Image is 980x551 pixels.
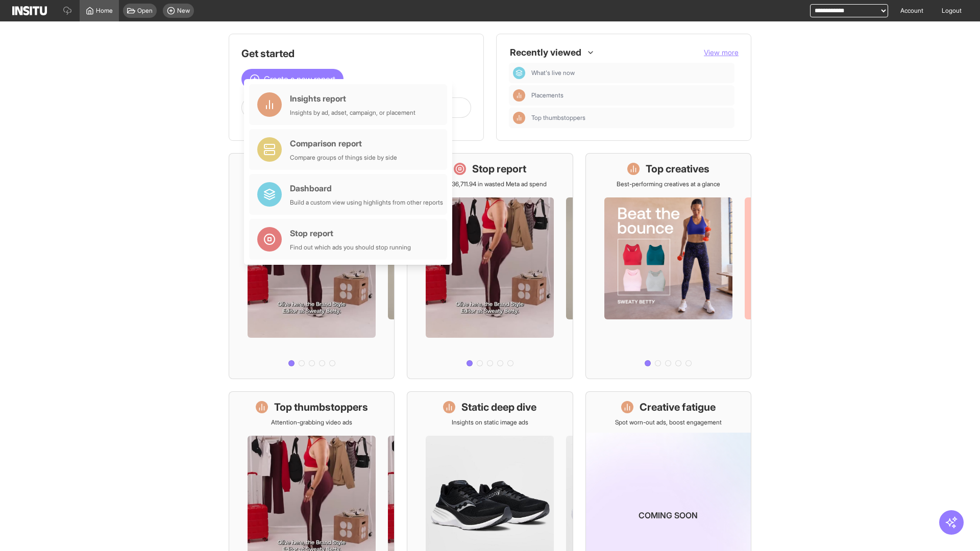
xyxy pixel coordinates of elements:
span: View more [704,48,739,57]
span: Top thumbstoppers [531,114,730,122]
div: Comparison report [290,137,397,149]
h1: Top thumbstoppers [274,400,368,414]
span: Placements [531,91,730,99]
span: Create a new report [264,73,335,85]
p: Save £36,711.94 in wasted Meta ad spend [433,180,547,188]
p: Best-performing creatives at a glance [617,180,720,188]
h1: Top creatives [646,162,709,176]
div: Insights [513,112,525,124]
p: Insights on static image ads [452,418,528,427]
div: Find out which ads you should stop running [290,243,411,252]
span: Open [137,7,153,15]
div: Stop report [290,227,411,239]
span: What's live now [531,69,730,77]
div: Insights report [290,92,415,105]
a: Top creativesBest-performing creatives at a glance [585,153,751,379]
button: View more [704,47,739,58]
div: Compare groups of things side by side [290,154,397,162]
div: Build a custom view using highlights from other reports [290,198,443,207]
span: Top thumbstoppers [531,114,585,122]
h1: Static deep dive [461,400,536,414]
div: Dashboard [290,182,443,194]
div: Insights [513,89,525,102]
a: Stop reportSave £36,711.94 in wasted Meta ad spend [407,153,573,379]
h1: Get started [241,46,471,61]
div: Insights by ad, adset, campaign, or placement [290,109,415,117]
div: Dashboard [513,67,525,79]
p: Attention-grabbing video ads [271,418,352,427]
span: What's live now [531,69,575,77]
a: What's live nowSee all active ads instantly [229,153,395,379]
img: Logo [12,6,47,15]
h1: Stop report [472,162,526,176]
button: Create a new report [241,69,344,89]
span: Home [96,7,113,15]
span: Placements [531,91,563,99]
span: New [177,7,190,15]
